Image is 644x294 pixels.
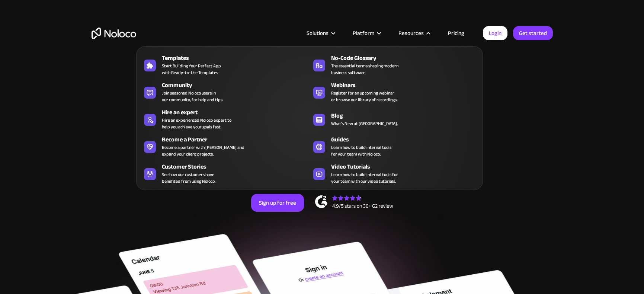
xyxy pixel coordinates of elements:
span: The essential terms shaping modern business software. [331,63,398,76]
a: Login [483,26,507,40]
span: Learn how to build internal tools for your team with our video tutorials. [331,171,398,185]
span: Register for an upcoming webinar or browse our library of recordings. [331,90,397,103]
div: Blog [331,111,482,120]
a: Customer StoriesSee how our customers havebenefited from using Noloco. [140,161,310,186]
div: Resources [398,28,424,38]
div: Guides [331,135,482,144]
div: Become a partner with [PERSON_NAME] and expand your client projects. [162,144,244,157]
div: Platform [343,28,389,38]
div: Solutions [307,28,329,38]
div: Video Tutorials [331,162,482,171]
a: Get started [513,26,553,40]
a: Video TutorialsLearn how to build internal tools foryour team with our video tutorials. [310,161,479,186]
span: See how our customers have benefited from using Noloco. [162,171,215,185]
a: TemplatesStart Building Your Perfect Appwith Ready-to-Use Templates [140,52,310,77]
span: Start Building Your Perfect App with Ready-to-Use Templates [162,63,221,76]
div: Customer Stories [162,162,313,171]
div: Templates [162,54,313,63]
div: Hire an expert [162,108,313,117]
a: WebinarsRegister for an upcoming webinaror browse our library of recordings. [310,79,479,105]
span: Learn how to build internal tools for your team with Noloco. [331,144,391,157]
div: Webinars [331,81,482,90]
div: No-Code Glossary [331,54,482,63]
span: Join seasoned Noloco users in our community, for help and tips. [162,90,223,103]
a: home [92,28,136,39]
div: Become a Partner [162,135,313,144]
a: Become a PartnerBecome a partner with [PERSON_NAME] andexpand your client projects. [140,134,310,159]
div: Hire an experienced Noloco expert to help you achieve your goals fast. [162,117,231,130]
a: Pricing [439,28,474,38]
div: Community [162,81,313,90]
a: No-Code GlossaryThe essential terms shaping modernbusiness software. [310,52,479,77]
a: GuidesLearn how to build internal toolsfor your team with Noloco. [310,134,479,159]
a: Hire an expertHire an experienced Noloco expert tohelp you achieve your goals fast. [140,106,310,132]
div: Platform [353,28,374,38]
div: Resources [389,28,439,38]
h2: Business Apps for Teams [92,77,553,136]
span: What's New at [GEOGRAPHIC_DATA]. [331,120,398,127]
a: CommunityJoin seasoned Noloco users inour community, for help and tips. [140,79,310,105]
a: Sign up for free [251,194,304,212]
a: BlogWhat's New at [GEOGRAPHIC_DATA]. [310,106,479,132]
div: Solutions [297,28,343,38]
nav: Resources [136,36,483,190]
